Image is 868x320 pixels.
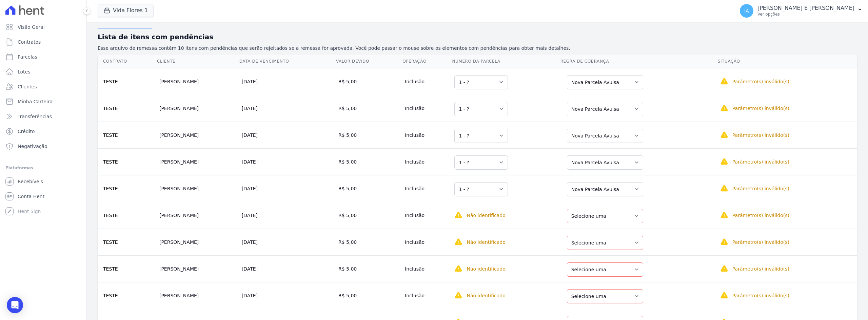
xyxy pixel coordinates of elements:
[103,106,118,111] a: TESTE
[239,148,336,175] td: [DATE]
[467,292,505,299] p: Não identificado
[103,239,118,245] a: TESTE
[717,55,857,68] th: Situação
[18,98,53,105] span: Minha Carteira
[103,132,118,138] a: TESTE
[3,125,84,138] a: Crédito
[3,50,84,64] a: Parcelas
[732,265,791,272] p: Parâmetro(s) inválido(s).
[402,95,452,122] td: Inclusão
[467,239,505,246] p: Não identificado
[467,265,505,272] p: Não identificado
[336,95,402,122] td: R$ 5,00
[467,212,505,219] p: Não identificado
[402,122,452,148] td: Inclusão
[732,239,791,246] p: Parâmetro(s) inválido(s).
[3,190,84,203] a: Conta Hent
[402,68,452,95] td: Inclusão
[18,54,37,60] span: Parcelas
[157,148,239,175] td: [PERSON_NAME]
[239,122,336,148] td: [DATE]
[732,132,791,138] p: Parâmetro(s) inválido(s).
[402,282,452,309] td: Inclusão
[103,266,118,272] a: TESTE
[18,39,41,45] span: Contratos
[402,255,452,282] td: Inclusão
[18,178,43,185] span: Recebíveis
[98,45,857,52] p: Esse arquivo de remessa contém 10 itens com pendências que serão rejeitados se a remessa for apro...
[336,55,402,68] th: Valor devido
[157,202,239,229] td: [PERSON_NAME]
[103,293,118,298] a: TESTE
[157,282,239,309] td: [PERSON_NAME]
[402,229,452,255] td: Inclusão
[239,55,336,68] th: Data de Vencimento
[732,158,791,165] p: Parâmetro(s) inválido(s).
[732,78,791,85] p: Parâmetro(s) inválido(s).
[757,5,854,12] p: [PERSON_NAME] E [PERSON_NAME]
[239,202,336,229] td: [DATE]
[3,175,84,188] a: Recebíveis
[157,122,239,148] td: [PERSON_NAME]
[157,95,239,122] td: [PERSON_NAME]
[157,55,239,68] th: Cliente
[744,8,749,13] span: IA
[18,113,52,120] span: Transferências
[732,105,791,112] p: Parâmetro(s) inválido(s).
[3,140,84,153] a: Negativação
[18,24,45,30] span: Visão Geral
[336,122,402,148] td: R$ 5,00
[157,175,239,202] td: [PERSON_NAME]
[336,202,402,229] td: R$ 5,00
[239,175,336,202] td: [DATE]
[402,202,452,229] td: Inclusão
[560,55,717,68] th: Regra de Cobrança
[103,186,118,191] a: TESTE
[402,175,452,202] td: Inclusão
[18,83,37,90] span: Clientes
[734,1,868,20] button: IA [PERSON_NAME] E [PERSON_NAME] Ver opções
[732,212,791,219] p: Parâmetro(s) inválido(s).
[18,193,44,200] span: Conta Hent
[239,68,336,95] td: [DATE]
[452,55,560,68] th: Número da Parcela
[3,80,84,93] a: Clientes
[3,20,84,34] a: Visão Geral
[336,68,402,95] td: R$ 5,00
[18,128,35,135] span: Crédito
[239,282,336,309] td: [DATE]
[239,229,336,255] td: [DATE]
[3,95,84,108] a: Minha Carteira
[336,255,402,282] td: R$ 5,00
[336,148,402,175] td: R$ 5,00
[103,79,118,84] a: TESTE
[402,55,452,68] th: Operação
[732,185,791,192] p: Parâmetro(s) inválido(s).
[336,229,402,255] td: R$ 5,00
[103,213,118,218] a: TESTE
[757,12,854,17] p: Ver opções
[3,35,84,49] a: Contratos
[732,292,791,299] p: Parâmetro(s) inválido(s).
[3,65,84,79] a: Lotes
[239,95,336,122] td: [DATE]
[7,297,23,313] div: Open Intercom Messenger
[157,229,239,255] td: [PERSON_NAME]
[5,164,81,172] div: Plataformas
[3,110,84,123] a: Transferências
[336,282,402,309] td: R$ 5,00
[157,68,239,95] td: [PERSON_NAME]
[402,148,452,175] td: Inclusão
[98,55,157,68] th: Contrato
[103,159,118,165] a: TESTE
[98,4,154,17] button: Vida Flores 1
[98,32,857,42] h2: Lista de itens com pendências
[157,255,239,282] td: [PERSON_NAME]
[239,255,336,282] td: [DATE]
[336,175,402,202] td: R$ 5,00
[18,143,47,150] span: Negativação
[18,68,31,75] span: Lotes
